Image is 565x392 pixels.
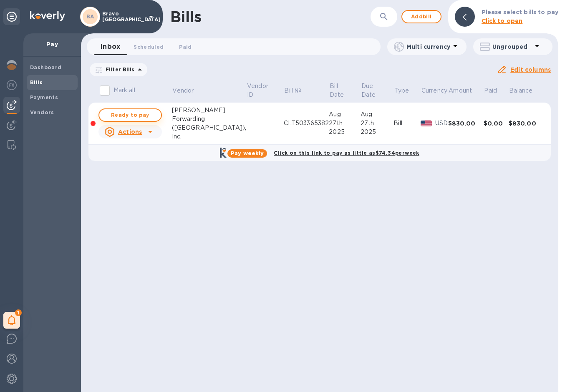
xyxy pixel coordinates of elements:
p: Pay [30,40,74,48]
div: 2025 [329,128,361,136]
img: Foreign exchange [7,80,17,90]
div: $0.00 [484,119,509,128]
span: Bill № [284,86,312,95]
div: Aug [361,110,393,119]
div: Inc. [172,132,247,141]
img: USD [421,121,432,126]
div: 2025 [361,128,393,136]
p: Due Date [361,82,382,99]
p: Bill № [284,86,301,95]
span: Balance [509,86,543,95]
p: Currency [421,86,447,95]
h1: Bills [170,8,201,25]
b: BA [86,13,94,20]
span: Inbox [101,41,120,53]
span: Paid [179,43,192,51]
div: $830.00 [448,119,484,128]
span: Ready to pay [106,110,154,120]
button: Ready to pay [98,108,162,122]
b: Click on this link to pay as little as $74.34 per week [274,150,419,156]
p: Amount [449,86,472,95]
button: Addbill [401,10,441,23]
b: Dashboard [30,64,62,70]
div: 27th [361,119,393,128]
div: Unpin categories [3,8,20,25]
div: 27th [329,119,361,128]
div: Aug [329,110,361,119]
b: Bills [30,79,43,85]
span: Scheduled [134,43,164,51]
b: Payments [30,94,58,101]
span: Vendor [172,86,204,95]
p: Type [394,86,409,95]
span: Vendor ID [247,82,283,99]
p: Paid [484,86,497,95]
div: Forwarding [172,115,247,123]
span: 1 [15,309,22,316]
div: [PERSON_NAME] [172,106,247,115]
b: Click to open [482,18,523,24]
p: Mark all [114,86,135,95]
span: Type [394,86,420,95]
b: Pay weekly [231,150,264,156]
b: Vendors [30,109,54,116]
u: Actions [118,128,142,135]
p: Filter Bills [102,66,135,73]
b: Please select bills to pay [482,9,558,15]
p: Multi currency [406,43,450,51]
span: Paid [484,86,508,95]
div: Bill [393,119,421,128]
span: Bill Date [330,82,360,99]
span: Add bill [409,12,434,22]
p: Vendor [172,86,194,95]
p: Bravo [GEOGRAPHIC_DATA] [102,11,144,23]
p: Bill Date [330,82,349,99]
p: Balance [509,86,532,95]
img: Logo [30,11,65,21]
div: CLT503365382 [284,119,329,128]
p: USD [435,119,448,128]
p: Vendor ID [247,82,272,99]
span: Due Date [361,82,393,99]
u: Edit columns [510,66,551,73]
div: ([GEOGRAPHIC_DATA]), [172,123,247,132]
div: $830.00 [509,119,544,128]
p: Ungrouped [492,43,532,51]
span: Amount [449,86,483,95]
